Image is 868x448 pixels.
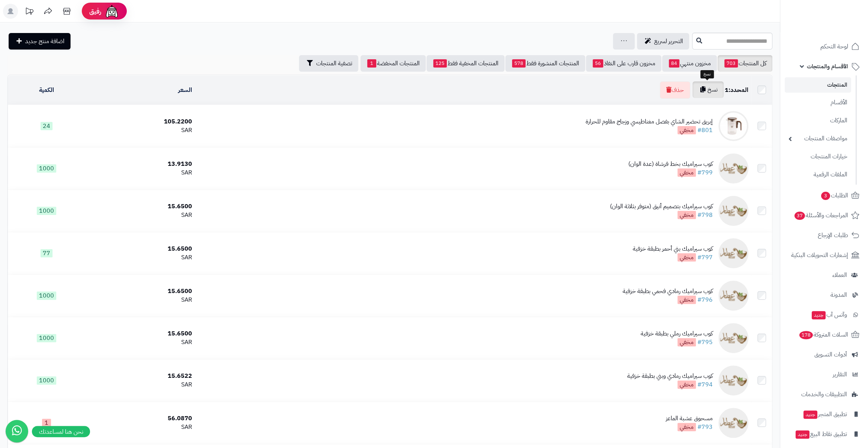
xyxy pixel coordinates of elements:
a: #796 [697,295,713,304]
span: 578 [512,59,526,68]
span: 1 [725,86,728,95]
span: مخفي [677,168,696,177]
a: طلبات الإرجاع [785,226,863,244]
a: لوحة التحكم [785,38,863,56]
div: SAR [88,211,192,219]
span: إشعارات التحويلات البنكية [791,250,848,260]
img: كوب سيراميك رملي بطبقة خزفية [718,323,748,353]
img: كوب سيراميك بتصميم أنيق (متوفر بثلاثة الوان) [718,196,748,226]
span: جديد [812,311,826,319]
a: كل المنتجات703 [718,55,772,72]
div: كوب سيراميك بني أحمر بطبقة خزفية [633,245,713,253]
button: حذف [660,81,690,99]
span: 3 [821,191,830,200]
span: 37 [794,211,805,220]
span: 1000 [37,376,56,385]
span: 84 [669,59,679,68]
div: 105.2200 [88,117,192,126]
a: وآتس آبجديد [785,306,863,324]
span: رفيق [89,7,101,16]
a: #794 [697,380,713,389]
span: التطبيقات والخدمات [801,389,847,400]
button: نسخ [692,81,724,98]
a: المنتجات المخفضة1 [360,55,426,72]
img: كوب سيراميك رمادي وبني بطبقة خزفية [718,365,748,395]
span: العملاء [832,270,847,280]
div: 15.6522 [88,372,192,380]
a: خيارات المنتجات [785,149,851,165]
span: 1000 [37,164,56,173]
a: تطبيق المتجرجديد [785,405,863,423]
div: SAR [88,423,192,431]
a: إشعارات التحويلات البنكية [785,246,863,264]
img: ai-face.png [104,4,119,19]
div: 15.6500 [88,329,192,338]
span: تطبيق المتجر [803,409,847,419]
div: كوب سيراميك بخط فرشاة (عدة الوان) [628,160,713,168]
div: 13.9130 [88,160,192,168]
span: لوحة التحكم [820,41,848,52]
div: كوب سيراميك رملي بطبقة خزفية [641,329,713,338]
a: تحديثات المنصة [20,4,39,21]
a: #798 [697,210,713,219]
span: 125 [433,59,447,68]
a: المنتجات المخفية فقط125 [426,55,505,72]
div: المحدد: [725,86,748,95]
span: 703 [724,59,738,68]
span: وآتس آب [811,310,847,320]
a: الأقسام [785,95,851,111]
a: #797 [697,253,713,262]
img: كوب سيراميك بني أحمر بطبقة خزفية [718,238,748,268]
span: مخفي [677,126,696,134]
img: مسحوق عشبة الماعز [718,408,748,438]
span: مخفي [677,380,696,389]
div: SAR [88,338,192,347]
div: SAR [88,380,192,389]
span: 56 [593,59,603,68]
a: مواصفات المنتجات [785,131,851,147]
div: كوب سيراميك رمادي فحمي بطبقة خزفية [623,287,713,296]
div: كوب سيراميك بتصميم أنيق (متوفر بثلاثة الوان) [610,202,713,211]
a: الطلبات3 [785,186,863,204]
a: السلات المتروكة178 [785,326,863,344]
a: التطبيقات والخدمات [785,385,863,403]
a: تطبيق نقاط البيعجديد [785,425,863,443]
a: الكمية [39,86,54,95]
div: كوب سيراميك رمادي وبني بطبقة خزفية [627,372,713,380]
span: جديد [803,410,817,419]
a: أدوات التسويق [785,346,863,364]
span: 24 [41,122,53,130]
div: إبريق تحضير الشاي بفصل مغناطيسي وزجاج مقاوم للحرارة [586,117,713,126]
img: logo-2.png [817,11,861,27]
span: 178 [799,331,814,340]
span: مخفي [677,253,696,262]
span: 1 [367,59,376,68]
a: مخزون منتهي84 [662,55,717,72]
a: الماركات [785,113,851,129]
div: نسخ [700,70,714,78]
a: العملاء [785,266,863,284]
span: 77 [41,249,53,257]
div: 15.6500 [88,287,192,296]
span: السلات المتروكة [799,329,848,340]
a: المنتجات [785,77,851,93]
span: المراجعات والأسئلة [794,210,848,221]
span: الأقسام والمنتجات [807,61,848,72]
span: مخفي [677,296,696,304]
span: مخفي [677,338,696,346]
a: #793 [697,422,713,431]
span: تطبيق نقاط البيع [795,429,847,439]
div: 56.0870 [88,414,192,423]
div: 15.6500 [88,245,192,253]
a: السعر [178,86,192,95]
a: مخزون قارب على النفاذ56 [586,55,661,72]
div: SAR [88,253,192,262]
span: 1000 [37,292,56,300]
a: المدونة [785,286,863,304]
span: مخفي [677,423,696,431]
span: 1000 [37,334,56,342]
span: اضافة منتج جديد [25,37,65,46]
span: أدوات التسويق [814,349,847,360]
span: جديد [796,430,809,439]
a: التحرير لسريع [637,33,689,50]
